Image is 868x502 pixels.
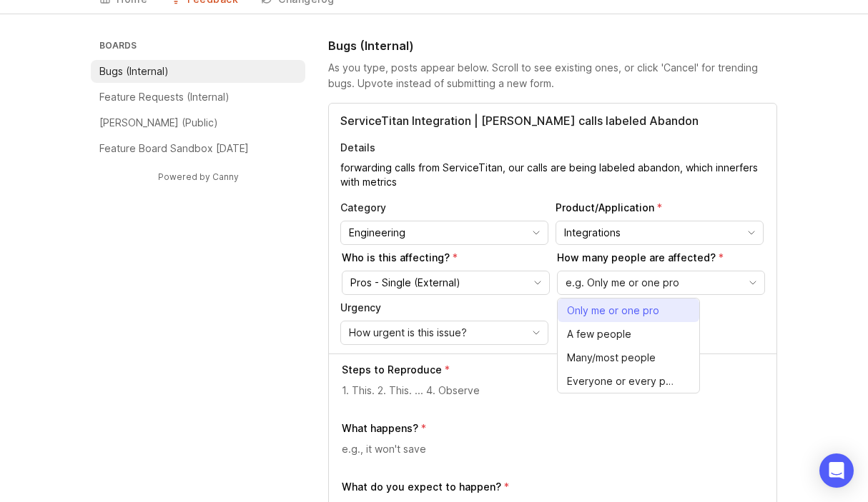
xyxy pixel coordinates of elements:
h3: Boards [97,37,305,57]
p: Feature Requests (Internal) [99,90,230,104]
div: Open Intercom Messenger [819,453,854,488]
a: Feature Requests (Internal) [91,86,305,109]
svg: toggle icon [525,327,548,338]
p: Bugs (Internal) [99,64,169,79]
svg: toggle icon [741,277,764,288]
span: Only me or one pro [567,303,659,318]
span: A few people [567,326,631,342]
p: What do you expect to happen? [342,480,501,494]
p: Category [340,201,548,215]
span: How urgent is this issue? [349,325,467,341]
svg: toggle icon [525,227,548,239]
p: [PERSON_NAME] (Public) [99,116,218,130]
svg: toggle icon [740,227,763,239]
div: toggle menu [340,321,548,345]
span: Everyone or every pro [567,373,674,389]
p: Who is this affecting? [342,251,550,265]
input: Title [340,112,765,129]
p: Urgency [340,301,548,315]
textarea: Details [340,161,765,189]
p: Product/Application [556,201,764,215]
div: toggle menu [557,271,765,295]
p: Feature Board Sandbox [DATE] [99,141,249,156]
div: As you type, posts appear below. Scroll to see existing ones, or click 'Cancel' for trending bugs... [328,60,777,91]
p: How many people are affected? [557,251,765,265]
p: Steps to Reproduce [342,363,442,377]
input: Integrations [564,225,739,241]
div: toggle menu [340,221,548,245]
h1: Bugs (Internal) [328,37,414,54]
span: Many/most people [567,350,656,366]
div: toggle menu [342,271,550,295]
svg: toggle icon [526,277,549,288]
span: e.g. Only me or one pro [566,275,679,291]
a: [PERSON_NAME] (Public) [91,111,305,134]
a: Powered by Canny [156,169,241,185]
p: What happens? [342,421,418,436]
a: Feature Board Sandbox [DATE] [91,137,305,160]
input: Pros - Single (External) [350,275,525,291]
input: Engineering [349,225,523,241]
div: toggle menu [556,221,764,245]
p: Details [340,141,765,155]
a: Bugs (Internal) [91,60,305,83]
